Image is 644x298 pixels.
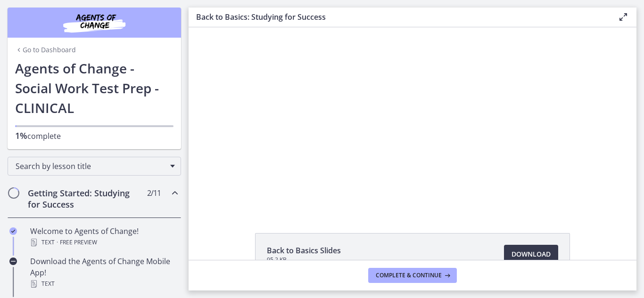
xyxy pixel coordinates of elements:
h1: Agents of Change - Social Work Test Prep - CLINICAL [15,58,173,118]
span: 1% [15,130,27,141]
img: Agents of Change Social Work Test Prep [38,11,151,34]
a: Download [504,245,558,264]
span: Download [512,249,551,260]
span: 95.2 KB [267,256,341,264]
a: Go to Dashboard [15,45,76,55]
span: Back to Basics Slides [267,245,341,256]
div: Welcome to Agents of Change! [30,226,177,248]
iframe: Video Lesson [189,27,636,211]
span: · [57,237,58,248]
p: complete [15,130,173,142]
div: Search by lesson title [8,157,181,176]
h2: Getting Started: Studying for Success [28,187,143,210]
span: Search by lesson title [16,161,165,171]
button: Complete & continue [368,268,457,283]
div: Download the Agents of Change Mobile App! [30,256,177,290]
span: Free preview [60,237,97,248]
h3: Back to Basics: Studying for Success [196,11,603,23]
i: Completed [9,227,17,235]
span: Complete & continue [376,272,442,279]
span: 2 / 11 [147,187,161,199]
div: Text [30,278,177,290]
div: Text [30,237,177,248]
